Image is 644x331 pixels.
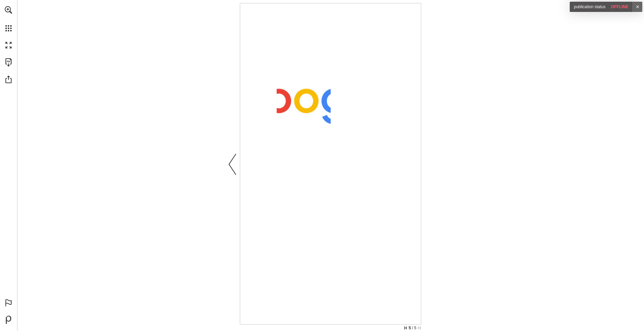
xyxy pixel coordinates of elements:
span: Publication Status [574,4,605,9]
span: / [411,325,414,331]
span: Current page position is 5 of 5 [409,325,416,330]
div: offline [570,2,632,12]
span: 5 [409,325,411,331]
a: Skip to the first page [404,326,407,330]
a: Skip to the last page [418,326,421,330]
a: Previous page [225,5,240,323]
section: Publication Content - int 3 group 1 - API Hotspots test [240,3,421,324]
a: ✕ [632,2,642,12]
span: 5 [414,325,416,331]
